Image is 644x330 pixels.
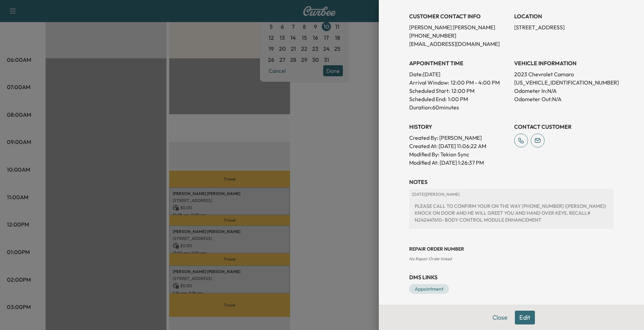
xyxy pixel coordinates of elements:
[409,59,509,67] h3: APPOINTMENT TIME
[409,178,614,186] h3: NOTES
[451,87,474,95] p: 12:00 PM
[514,95,614,103] p: Odometer Out: N/A
[514,87,614,95] p: Odometer In: N/A
[409,103,509,111] p: Duration: 60 minutes
[409,256,452,261] span: No Repair Order linked
[409,150,509,158] p: Modified By : Tekion Sync
[514,123,614,131] h3: CONTACT CUSTOMER
[409,12,509,20] h3: CUSTOMER CONTACT INFO
[514,23,614,31] p: [STREET_ADDRESS]
[409,95,446,103] p: Scheduled End:
[409,40,509,48] p: [EMAIL_ADDRESS][DOMAIN_NAME]
[409,78,509,87] p: Arrival Window:
[409,158,509,167] p: Modified At : [DATE] 1:26:37 PM
[514,78,614,87] p: [US_VEHICLE_IDENTIFICATION_NUMBER]
[409,123,509,131] h3: History
[409,142,509,150] p: Created At : [DATE] 11:06:22 AM
[451,78,500,87] span: 12:00 PM - 4:00 PM
[409,23,509,31] p: [PERSON_NAME] [PERSON_NAME]
[412,200,611,226] div: PLEASE CALL TO CONFIRM YOUR ON THE WAY [PHONE_NUMBER] ([PERSON_NAME]) KNOCK ON DOOR AND HE WILL G...
[409,245,614,252] h3: Repair Order number
[514,59,614,67] h3: VEHICLE INFORMATION
[409,31,509,40] p: [PHONE_NUMBER]
[448,95,468,103] p: 1:00 PM
[409,70,509,78] p: Date: [DATE]
[409,284,449,294] a: Appointment
[514,70,614,78] p: 2023 Chevrolet Camaro
[409,134,509,142] p: Created By : [PERSON_NAME]
[412,192,611,197] p: [DATE] | [PERSON_NAME]
[409,87,450,95] p: Scheduled Start:
[515,311,535,324] button: Edit
[409,273,614,281] h3: DMS Links
[488,311,512,324] button: Close
[514,12,614,20] h3: LOCATION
